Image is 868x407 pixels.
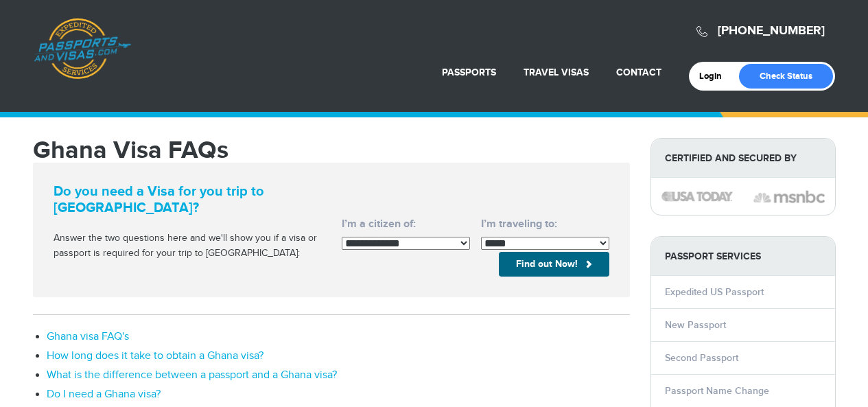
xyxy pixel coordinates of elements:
[34,18,131,80] a: Passports & [DOMAIN_NAME]
[665,286,764,298] a: Expedited US Passport
[739,64,833,89] a: Check Status
[651,237,835,276] strong: PASSPORT SERVICES
[499,252,609,277] button: Find out Now!
[718,23,825,38] a: [PHONE_NUMBER]
[47,330,129,343] a: Ghana visa FAQ's
[47,349,263,362] a: How long does it take to obtain a Ghana visa?
[665,319,726,331] a: New Passport
[54,183,321,216] strong: Do you need a Visa for you trip to [GEOGRAPHIC_DATA]?
[665,385,769,397] a: Passport Name Change
[33,138,630,163] h1: Ghana Visa FAQs
[699,71,731,82] a: Login
[47,369,337,382] a: What is the difference between a passport and a Ghana visa?
[442,67,496,78] a: Passports
[481,216,609,233] label: I’m traveling to:
[753,189,825,205] img: image description
[651,139,835,178] strong: Certified and Secured by
[342,216,470,233] label: I’m a citizen of:
[665,352,738,364] a: Second Passport
[616,67,661,78] a: Contact
[54,231,321,261] p: Answer the two questions here and we'll show you if a visa or passport is required for your trip ...
[524,67,589,78] a: Travel Visas
[661,191,733,201] img: image description
[47,388,161,401] a: Do I need a Ghana visa?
